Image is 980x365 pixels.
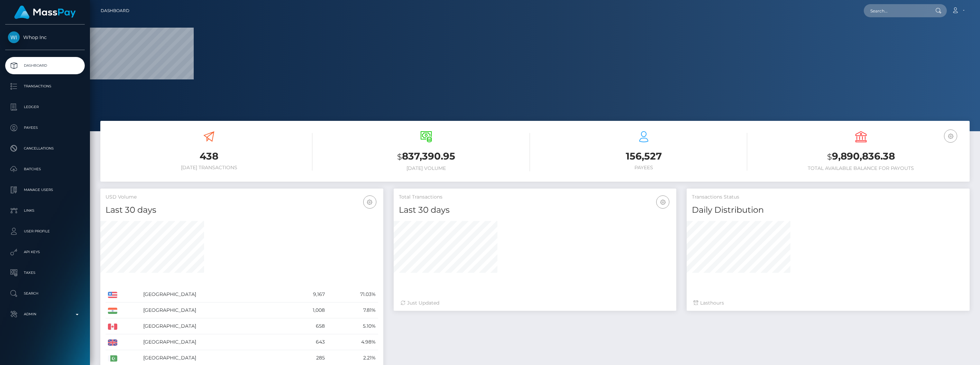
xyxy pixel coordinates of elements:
h5: Transactions Status [692,194,964,201]
a: Batches [5,161,85,178]
a: Admin [5,306,85,323]
img: CA.png [108,324,117,330]
h4: Daily Distribution [692,204,964,216]
span: Whop Inc [5,34,85,40]
p: Manage Users [8,185,82,195]
td: [GEOGRAPHIC_DATA] [141,334,285,350]
p: Ledger [8,102,82,112]
p: Admin [8,309,82,319]
a: Dashboard [101,3,129,18]
a: Search [5,285,85,302]
small: $ [827,152,832,162]
h6: Payees [540,165,747,171]
a: Payees [5,119,85,136]
p: Taxes [8,268,82,278]
td: 9,167 [285,287,327,302]
h3: 9,890,836.38 [758,150,964,164]
img: MassPay Logo [14,6,76,19]
td: 1,008 [285,302,327,318]
td: 643 [285,334,327,350]
h3: 837,390.95 [323,150,530,164]
a: API Keys [5,243,85,261]
img: PK.png [108,355,117,362]
p: API Keys [8,247,82,257]
a: Taxes [5,264,85,281]
td: 5.10% [327,318,378,334]
h5: USD Volume [106,194,378,201]
p: Payees [8,123,82,133]
a: Transactions [5,78,85,95]
p: Cancellations [8,143,82,154]
td: 4.98% [327,334,378,350]
a: Cancellations [5,140,85,157]
td: [GEOGRAPHIC_DATA] [141,318,285,334]
h3: 438 [106,150,312,163]
small: $ [397,152,402,162]
p: Transactions [8,81,82,92]
p: Links [8,205,82,216]
div: Last hours [694,299,963,307]
h4: Last 30 days [106,204,378,216]
h6: [DATE] Transactions [106,165,312,171]
h6: [DATE] Volume [323,165,530,171]
p: Dashboard [8,60,82,71]
p: Search [8,288,82,299]
h3: 156,527 [540,150,747,163]
td: 658 [285,318,327,334]
input: Search... [864,4,929,17]
p: Batches [8,164,82,174]
h4: Last 30 days [399,204,671,216]
td: [GEOGRAPHIC_DATA] [141,302,285,318]
td: 71.03% [327,287,378,302]
div: Just Updated [401,299,670,307]
a: Ledger [5,98,85,116]
img: Whop Inc [8,31,20,43]
h5: Total Transactions [399,194,671,201]
a: User Profile [5,223,85,240]
td: 7.81% [327,302,378,318]
img: US.png [108,292,117,298]
td: [GEOGRAPHIC_DATA] [141,287,285,302]
a: Links [5,202,85,219]
a: Manage Users [5,181,85,199]
img: IN.png [108,308,117,314]
a: Dashboard [5,57,85,74]
img: GB.png [108,339,117,346]
h6: Total Available Balance for Payouts [758,165,964,171]
p: User Profile [8,226,82,237]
